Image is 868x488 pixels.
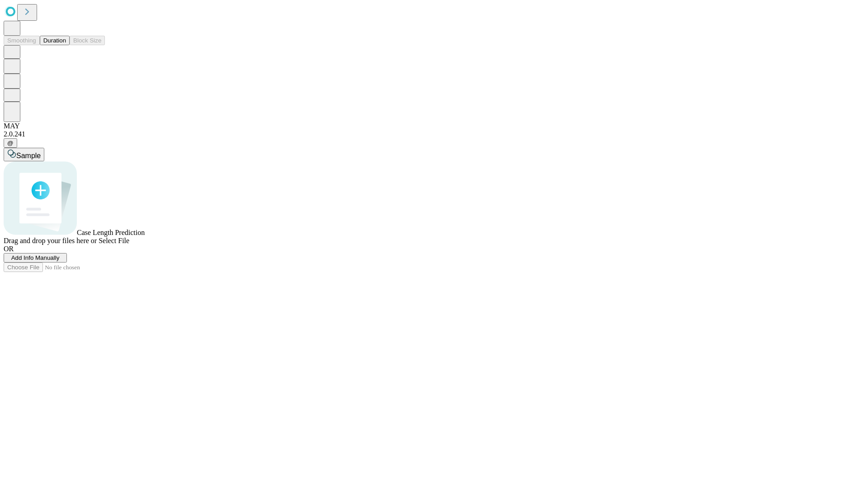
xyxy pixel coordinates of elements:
[4,122,864,130] div: MAY
[4,237,97,244] span: Drag and drop your files here or
[4,245,14,253] span: OR
[4,130,864,138] div: 2.0.241
[77,229,145,236] span: Case Length Prediction
[70,36,105,45] button: Block Size
[7,140,14,146] span: @
[40,36,70,45] button: Duration
[16,152,41,160] span: Sample
[99,237,129,244] span: Select File
[11,254,60,261] span: Add Info Manually
[4,138,17,148] button: @
[4,36,40,45] button: Smoothing
[4,253,67,263] button: Add Info Manually
[4,148,44,161] button: Sample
